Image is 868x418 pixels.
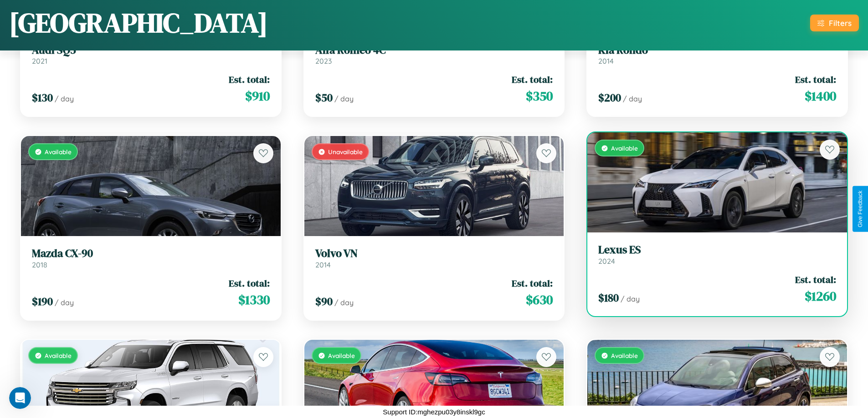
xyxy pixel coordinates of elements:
span: $ 50 [315,90,333,105]
span: / day [55,94,74,103]
span: 2014 [315,260,331,269]
span: $ 910 [245,87,270,105]
a: Audi SQ52021 [32,44,270,66]
span: Est. total: [795,73,836,86]
a: Kia Rondo2014 [598,44,836,66]
span: $ 350 [526,87,553,105]
span: Available [328,352,355,359]
span: Est. total: [229,277,270,290]
a: Lexus ES2024 [598,243,836,266]
span: 2021 [32,56,47,65]
span: Est. total: [795,273,836,286]
span: Unavailable [328,148,363,156]
span: $ 200 [598,90,621,105]
a: Volvo VN2014 [315,247,553,269]
span: Available [45,352,72,359]
span: $ 90 [315,294,333,309]
div: Filters [829,18,852,28]
a: Alfa Romeo 4C2023 [315,44,553,66]
h3: Lexus ES [598,243,836,257]
span: / day [334,94,354,103]
a: Mazda CX-902018 [32,247,270,269]
span: $ 1260 [805,287,836,305]
span: $ 1400 [805,87,836,105]
span: Available [611,144,638,152]
span: $ 190 [32,294,53,309]
span: Available [611,352,638,359]
h1: [GEOGRAPHIC_DATA] [9,4,268,41]
span: $ 630 [526,291,553,309]
span: Est. total: [512,73,553,86]
span: 2023 [315,56,332,65]
span: / day [623,94,642,103]
span: / day [621,294,640,303]
button: Filters [810,15,859,31]
h3: Volvo VN [315,247,553,260]
span: Available [45,148,72,156]
span: $ 180 [598,290,619,305]
h3: Mazda CX-90 [32,247,270,260]
iframe: Intercom live chat [9,387,31,409]
span: 2018 [32,260,47,269]
span: Est. total: [229,73,270,86]
span: 2024 [598,257,615,266]
span: Est. total: [512,277,553,290]
div: Give Feedback [857,191,863,227]
span: / day [334,298,354,307]
span: $ 1330 [238,291,270,309]
span: $ 130 [32,90,53,105]
span: / day [55,298,74,307]
span: 2014 [598,56,614,65]
p: Support ID: mghezpu03y8inskl9gc [383,406,485,418]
